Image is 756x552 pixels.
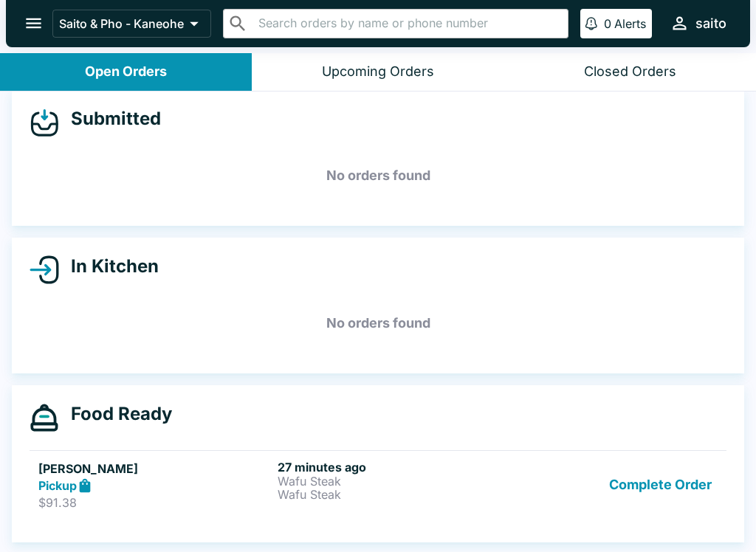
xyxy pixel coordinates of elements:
div: Closed Orders [584,63,676,80]
p: Wafu Steak [278,488,511,501]
div: Open Orders [85,63,167,80]
button: open drawer [15,4,52,42]
p: Alerts [614,16,646,31]
h5: [PERSON_NAME] [38,460,272,477]
button: Complete Order [603,460,718,511]
button: Saito & Pho - Kaneohe [52,10,211,38]
h4: Food Ready [59,403,172,425]
p: Saito & Pho - Kaneohe [59,16,184,31]
div: saito [695,15,726,32]
p: 0 [604,16,611,31]
div: Upcoming Orders [322,63,434,80]
button: saito [664,7,732,39]
h5: No orders found [30,149,726,202]
h4: Submitted [59,108,161,130]
h6: 27 minutes ago [278,460,511,475]
a: [PERSON_NAME]Pickup$91.3827 minutes agoWafu SteakWafu SteakComplete Order [30,450,726,520]
h4: In Kitchen [59,255,159,277]
p: Wafu Steak [278,475,511,488]
input: Search orders by name or phone number [254,13,562,34]
p: $91.38 [38,495,272,510]
strong: Pickup [38,478,77,493]
h5: No orders found [30,297,726,350]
